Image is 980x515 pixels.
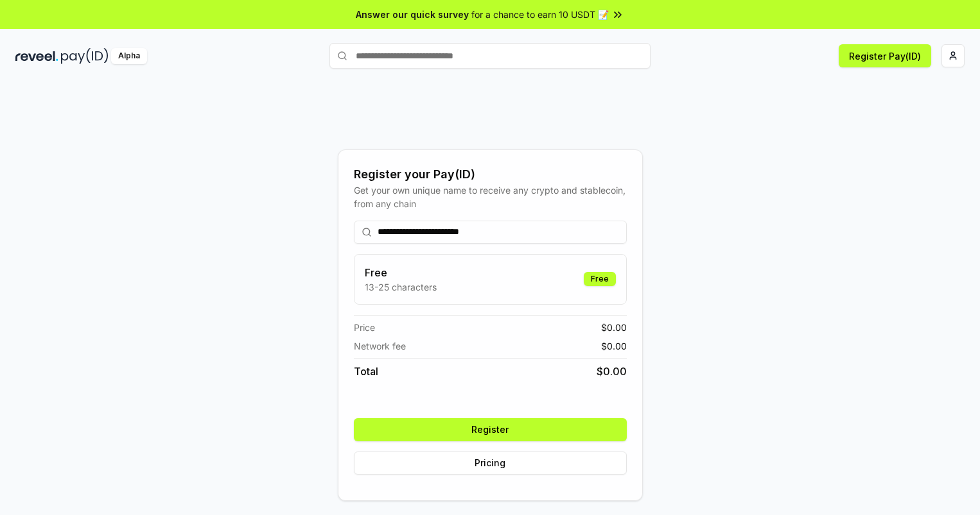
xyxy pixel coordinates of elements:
[839,44,931,67] button: Register Pay(ID)
[354,364,378,379] span: Total
[354,452,627,475] button: Pricing
[601,339,627,353] span: $ 0.00
[365,265,437,280] h3: Free
[601,321,627,334] span: $ 0.00
[354,183,627,210] div: Get your own unique name to receive any crypto and stablecoin, from any chain
[584,272,616,286] div: Free
[471,8,609,21] span: for a chance to earn 10 USDT 📝
[354,165,627,183] div: Register your Pay(ID)
[111,48,147,64] div: Alpha
[354,321,375,334] span: Price
[61,48,109,64] img: pay_id
[354,339,406,353] span: Network fee
[356,8,469,21] span: Answer our quick survey
[15,48,58,64] img: reveel_dark
[597,364,627,379] span: $ 0.00
[365,280,437,294] p: 13-25 characters
[354,418,627,441] button: Register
